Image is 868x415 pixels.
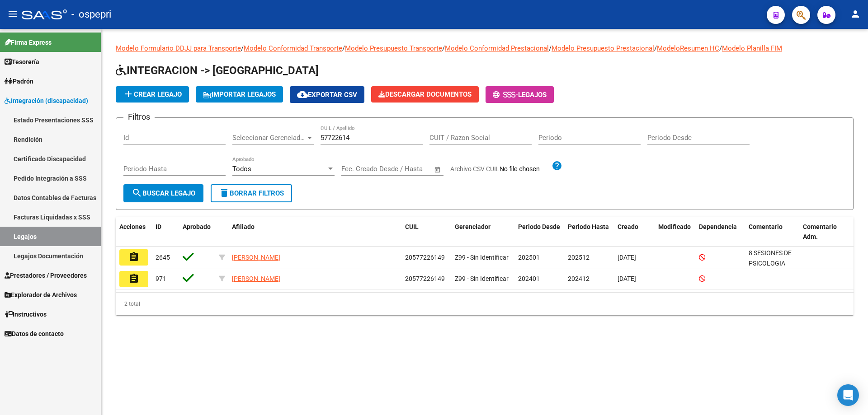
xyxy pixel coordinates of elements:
span: Borrar Filtros [219,189,284,197]
datatable-header-cell: Dependencia [695,217,745,247]
datatable-header-cell: Periodo Desde [514,217,564,247]
button: Crear Legajo [116,86,189,103]
mat-icon: help [552,160,562,171]
button: Borrar Filtros [211,184,292,202]
span: Periodo Hasta [568,223,609,230]
div: Open Intercom Messenger [837,384,859,406]
span: Creado [618,223,638,230]
input: End date [379,165,423,173]
span: Modificado [658,223,691,230]
span: - [493,91,518,99]
span: Z99 - Sin Identificar [455,275,509,282]
datatable-header-cell: Gerenciador [451,217,514,247]
span: [DATE] [618,275,636,282]
span: Periodo Desde [518,223,560,230]
span: CUIL [405,223,419,230]
a: Modelo Conformidad Prestacional [445,44,549,52]
mat-icon: cloud_download [297,89,308,100]
span: 20577226149 [405,254,445,261]
span: Descargar Documentos [378,90,472,98]
span: Archivo CSV CUIL [450,165,500,173]
button: IMPORTAR LEGAJOS [196,86,283,103]
a: ModeloResumen HC [657,44,719,52]
datatable-header-cell: Aprobado [179,217,215,247]
button: Open calendar [433,164,443,175]
datatable-header-cell: Acciones [116,217,152,247]
button: Exportar CSV [290,86,364,103]
datatable-header-cell: Modificado [655,217,695,247]
mat-icon: add [123,89,134,99]
span: [PERSON_NAME] [232,275,280,282]
span: INTEGRACION -> [GEOGRAPHIC_DATA] [116,64,319,77]
a: Modelo Formulario DDJJ para Transporte [116,44,241,52]
datatable-header-cell: CUIL [401,217,451,247]
mat-icon: delete [219,187,230,198]
a: Modelo Conformidad Transporte [244,44,342,52]
div: / / / / / / [116,43,854,315]
mat-icon: menu [7,9,18,19]
button: Descargar Documentos [371,86,479,103]
span: [PERSON_NAME] [232,254,280,261]
datatable-header-cell: Comentario Adm. [799,217,854,247]
button: -Legajos [486,86,554,103]
span: Comentario [749,223,783,230]
input: Archivo CSV CUIL [500,165,552,173]
span: Crear Legajo [123,90,182,98]
span: 202512 [568,254,590,261]
span: Afiliado [232,223,255,230]
h3: Filtros [123,111,155,123]
span: Z99 - Sin Identificar [455,254,509,261]
span: Firma Express [5,37,52,47]
span: Buscar Legajo [132,189,195,197]
span: Acciones [119,223,146,230]
span: 971 [156,275,166,282]
span: Gerenciador [455,223,491,230]
span: - ospepri [71,5,111,24]
span: 2645 [156,254,170,261]
span: Instructivos [5,309,47,319]
datatable-header-cell: Comentario [745,217,799,247]
button: Buscar Legajo [123,184,203,202]
span: Dependencia [699,223,737,230]
a: Modelo Presupuesto Transporte [345,44,442,52]
span: Aprobado [183,223,211,230]
span: Seleccionar Gerenciador [232,134,306,142]
span: Tesorería [5,57,39,67]
mat-icon: search [132,187,142,198]
span: Exportar CSV [297,91,357,99]
span: Integración (discapacidad) [5,96,88,106]
span: Legajos [518,91,547,99]
span: 202501 [518,254,540,261]
span: Padrón [5,76,33,86]
span: Todos [232,165,251,173]
div: 2 total [116,293,854,315]
span: Explorador de Archivos [5,290,77,300]
span: [DATE] [618,254,636,261]
mat-icon: person [850,9,861,19]
span: 202412 [568,275,590,282]
a: Modelo Presupuesto Prestacional [552,44,654,52]
span: Datos de contacto [5,329,64,339]
a: Modelo Planilla FIM [722,44,782,52]
mat-icon: assignment [128,273,139,284]
datatable-header-cell: Afiliado [228,217,401,247]
span: 20577226149 [405,275,445,282]
span: IMPORTAR LEGAJOS [203,90,276,98]
datatable-header-cell: Periodo Hasta [564,217,614,247]
datatable-header-cell: Creado [614,217,655,247]
span: Comentario Adm. [803,223,837,241]
span: ID [156,223,161,230]
span: 202401 [518,275,540,282]
datatable-header-cell: ID [152,217,179,247]
span: Prestadores / Proveedores [5,270,87,280]
mat-icon: assignment [128,252,139,262]
input: Start date [341,165,371,173]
